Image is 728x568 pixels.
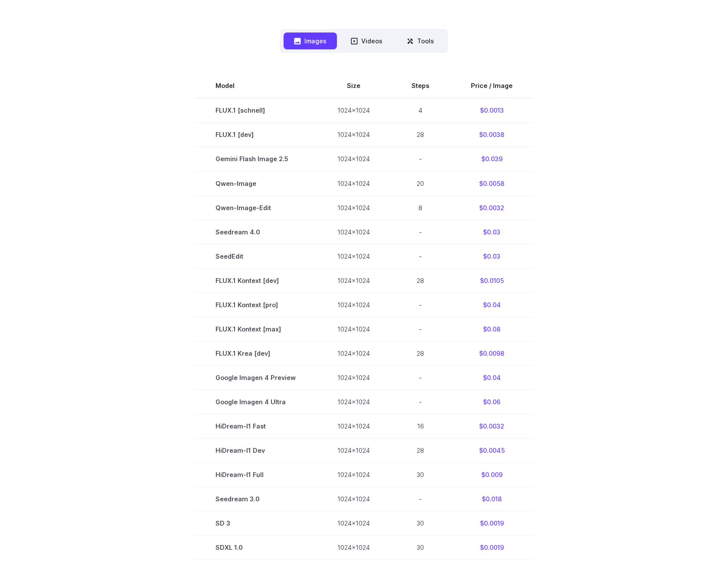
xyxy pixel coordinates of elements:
[391,389,450,414] td: -
[195,365,317,389] td: Google Imagen 4 Preview
[450,389,533,414] td: $0.06
[317,195,391,220] td: 1024x1024
[450,171,533,195] td: $0.0058
[195,74,317,98] th: Model
[391,365,450,389] td: -
[317,74,391,98] th: Size
[450,292,533,317] td: $0.04
[391,147,450,171] td: -
[317,244,391,268] td: 1024x1024
[195,220,317,244] td: Seedream 4.0
[450,123,533,147] td: $0.0038
[195,98,317,123] td: FLUX.1 [schnell]
[391,220,450,244] td: -
[391,98,450,123] td: 4
[195,463,317,487] td: HiDream-I1 Full
[195,292,317,317] td: FLUX.1 Kontext [pro]
[450,414,533,438] td: $0.0032
[317,487,391,511] td: 1024x1024
[317,463,391,487] td: 1024x1024
[391,317,450,341] td: -
[317,292,391,317] td: 1024x1024
[391,414,450,438] td: 16
[317,414,391,438] td: 1024x1024
[450,463,533,487] td: $0.009
[317,123,391,147] td: 1024x1024
[391,244,450,268] td: -
[215,154,296,164] span: Gemini Flash Image 2.5
[195,511,317,536] td: SD 3
[195,195,317,220] td: Qwen-Image-Edit
[317,365,391,389] td: 1024x1024
[450,365,533,389] td: $0.04
[450,147,533,171] td: $0.039
[450,487,533,511] td: $0.018
[317,220,391,244] td: 1024x1024
[450,195,533,220] td: $0.0032
[284,32,337,49] button: Images
[450,511,533,536] td: $0.0019
[317,389,391,414] td: 1024x1024
[391,463,450,487] td: 30
[450,244,533,268] td: $0.03
[450,98,533,123] td: $0.0013
[391,536,450,560] td: 30
[450,341,533,365] td: $0.0098
[195,317,317,341] td: FLUX.1 Kontext [max]
[391,74,450,98] th: Steps
[317,317,391,341] td: 1024x1024
[195,341,317,365] td: FLUX.1 Krea [dev]
[391,123,450,147] td: 28
[391,487,450,511] td: -
[450,536,533,560] td: $0.0019
[195,268,317,292] td: FLUX.1 Kontext [dev]
[317,268,391,292] td: 1024x1024
[317,171,391,195] td: 1024x1024
[317,341,391,365] td: 1024x1024
[317,438,391,463] td: 1024x1024
[391,268,450,292] td: 28
[391,195,450,220] td: 8
[317,511,391,536] td: 1024x1024
[195,414,317,438] td: HiDream-I1 Fast
[391,511,450,536] td: 30
[195,123,317,147] td: FLUX.1 [dev]
[340,32,393,49] button: Videos
[317,536,391,560] td: 1024x1024
[195,171,317,195] td: Qwen-Image
[396,32,444,49] button: Tools
[317,147,391,171] td: 1024x1024
[391,438,450,463] td: 28
[391,341,450,365] td: 28
[450,438,533,463] td: $0.0045
[195,487,317,511] td: Seedream 3.0
[317,98,391,123] td: 1024x1024
[195,244,317,268] td: SeedEdit
[195,438,317,463] td: HiDream-I1 Dev
[450,220,533,244] td: $0.03
[195,389,317,414] td: Google Imagen 4 Ultra
[195,536,317,560] td: SDXL 1.0
[450,268,533,292] td: $0.0105
[391,292,450,317] td: -
[450,317,533,341] td: $0.08
[450,74,533,98] th: Price / Image
[391,171,450,195] td: 20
